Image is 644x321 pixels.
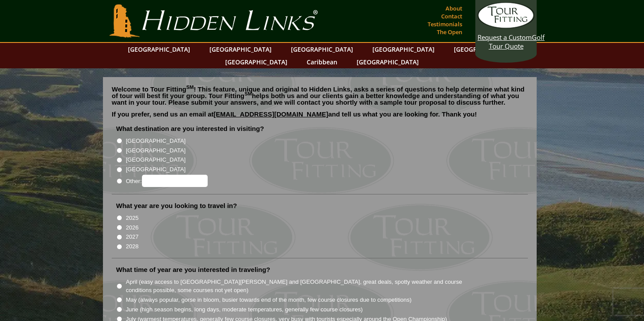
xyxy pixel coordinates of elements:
[112,111,528,124] p: If you prefer, send us an email at and tell us what you are looking for. Thank you!
[126,296,411,304] label: May (always popular, gorse in bloom, busier towards end of the month, few course closures due to ...
[221,56,292,68] a: [GEOGRAPHIC_DATA]
[126,165,185,174] label: [GEOGRAPHIC_DATA]
[126,223,138,232] label: 2026
[126,137,185,145] label: [GEOGRAPHIC_DATA]
[126,305,363,314] label: June (high season begins, long days, moderate temperatures, generally few course closures)
[449,43,520,56] a: [GEOGRAPHIC_DATA]
[443,2,464,14] a: About
[126,214,138,222] label: 2025
[478,33,532,42] span: Request a Custom
[126,175,207,187] label: Other:
[205,43,276,56] a: [GEOGRAPHIC_DATA]
[439,10,464,22] a: Contact
[368,43,439,56] a: [GEOGRAPHIC_DATA]
[126,146,185,155] label: [GEOGRAPHIC_DATA]
[214,110,329,118] a: [EMAIL_ADDRESS][DOMAIN_NAME]
[302,56,342,68] a: Caribbean
[124,43,195,56] a: [GEOGRAPHIC_DATA]
[126,233,138,241] label: 2027
[435,26,464,38] a: The Open
[425,18,464,30] a: Testimonials
[116,265,270,274] label: What time of year are you interested in traveling?
[186,85,194,90] sup: SM
[126,155,185,164] label: [GEOGRAPHIC_DATA]
[244,91,252,96] sup: SM
[287,43,357,56] a: [GEOGRAPHIC_DATA]
[112,86,528,106] p: Welcome to Tour Fitting ! This feature, unique and original to Hidden Links, asks a series of que...
[142,175,208,187] input: Other:
[126,278,478,295] label: April (easy access to [GEOGRAPHIC_DATA][PERSON_NAME] and [GEOGRAPHIC_DATA], great deals, spotty w...
[478,2,534,50] a: Request a CustomGolf Tour Quote
[116,124,264,133] label: What destination are you interested in visiting?
[126,242,138,251] label: 2028
[116,201,237,210] label: What year are you looking to travel in?
[352,56,423,68] a: [GEOGRAPHIC_DATA]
